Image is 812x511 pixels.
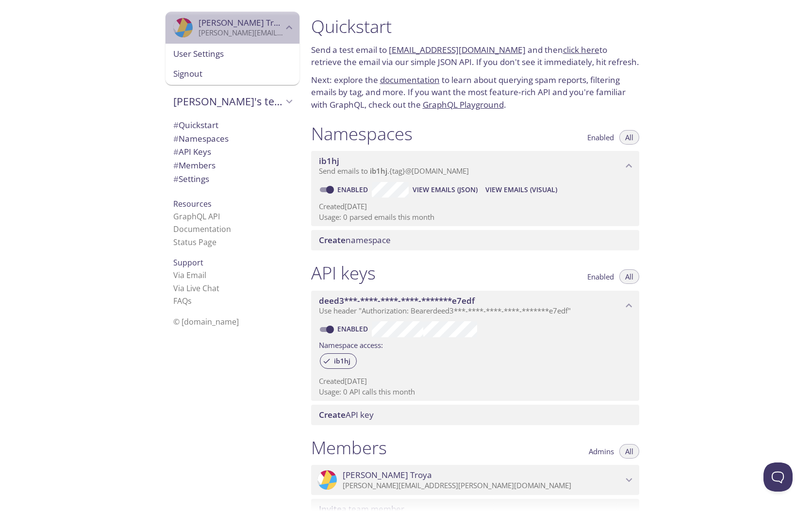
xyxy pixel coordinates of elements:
div: Create namespace [311,230,639,250]
span: Resources [173,198,212,209]
span: ib1hj [370,166,387,176]
p: Created [DATE] [319,376,631,386]
p: Next: explore the to learn about querying spam reports, filtering emails by tag, and more. If you... [311,74,639,111]
a: [EMAIL_ADDRESS][DOMAIN_NAME] [389,44,526,55]
span: # [173,173,179,184]
span: ib1hj [328,357,356,365]
div: Quickstart [166,118,299,132]
span: Create [319,409,346,420]
div: Alexandra Troya [166,12,299,44]
button: All [619,444,639,459]
button: Enabled [581,130,620,145]
p: Send a test email to and then to retrieve the email via our simple JSON API. If you don't see it ... [311,44,639,68]
a: Via Email [173,270,206,280]
button: Enabled [581,269,620,284]
span: ib1hj [319,155,339,166]
a: click here [563,44,599,55]
div: Namespaces [166,132,299,146]
span: View Emails (JSON) [413,184,478,196]
span: # [173,119,179,131]
span: [PERSON_NAME]'s team [173,95,283,108]
p: Created [DATE] [319,201,631,212]
h1: API keys [311,262,376,284]
a: GraphQL Playground [423,99,504,110]
span: User Settings [173,48,292,60]
a: GraphQL API [173,211,220,222]
span: Create [319,234,346,246]
p: Usage: 0 API calls this month [319,387,631,397]
a: Via Live Chat [173,283,219,294]
button: All [619,269,639,284]
span: API Keys [173,146,211,157]
div: ib1hj [320,353,357,369]
h1: Namespaces [311,123,413,145]
div: Alexandra Troya [311,465,639,495]
iframe: Help Scout Beacon - Open [763,462,793,492]
button: View Emails (Visual) [481,182,561,198]
div: User Settings [166,44,299,64]
div: Members [166,159,299,172]
span: Send emails to . {tag} @[DOMAIN_NAME] [319,166,469,176]
label: Namespace access: [319,337,383,351]
div: Team Settings [166,172,299,186]
p: [PERSON_NAME][EMAIL_ADDRESS][PERSON_NAME][DOMAIN_NAME] [199,28,283,38]
span: Signout [173,67,292,80]
span: © [DOMAIN_NAME] [173,316,239,327]
span: [PERSON_NAME] Troya [343,470,432,480]
a: Enabled [336,185,372,194]
span: s [188,296,192,306]
button: Admins [583,444,620,459]
h1: Quickstart [311,16,639,37]
span: View Emails (Visual) [485,184,557,196]
span: [PERSON_NAME] Troya [199,17,288,28]
a: FAQ [173,296,192,306]
div: Signout [166,64,299,85]
a: Documentation [173,224,231,234]
p: [PERSON_NAME][EMAIL_ADDRESS][PERSON_NAME][DOMAIN_NAME] [343,481,623,491]
span: namespace [319,234,391,246]
span: Support [173,257,203,268]
button: View Emails (JSON) [409,182,481,198]
a: Enabled [336,324,372,333]
div: ib1hj namespace [311,151,639,181]
h1: Members [311,437,387,459]
span: # [173,133,179,144]
a: Status Page [173,237,216,247]
span: Members [173,160,215,171]
a: documentation [380,74,440,85]
span: Namespaces [173,133,229,144]
div: Create API Key [311,405,639,425]
button: All [619,130,639,145]
span: Settings [173,173,209,184]
span: API key [319,409,374,420]
div: Alexandra's team [166,89,299,114]
span: # [173,146,179,157]
span: # [173,160,179,171]
span: Quickstart [173,119,218,131]
div: API Keys [166,145,299,159]
p: Usage: 0 parsed emails this month [319,212,631,222]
